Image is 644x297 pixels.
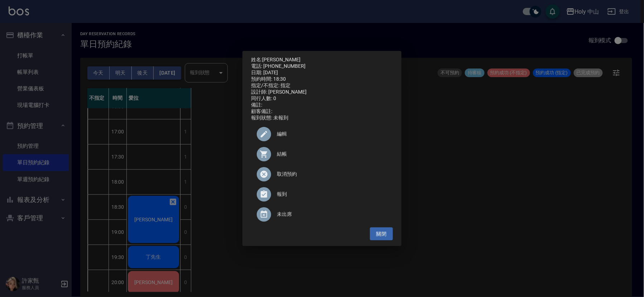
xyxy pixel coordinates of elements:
[262,57,301,62] a: [PERSON_NAME]
[370,227,393,241] button: 關閉
[251,70,393,76] div: 日期: [DATE]
[251,144,393,164] a: 結帳
[277,150,387,158] span: 結帳
[277,211,387,218] span: 未出席
[251,102,393,108] div: 備註:
[277,190,387,198] span: 報到
[251,124,393,144] div: 編輯
[251,184,393,204] div: 報到
[251,204,393,225] div: 未出席
[251,63,393,70] div: 電話: [PHONE_NUMBER]
[251,76,393,82] div: 預約時間: 18:30
[277,130,387,138] span: 編輯
[277,170,387,178] span: 取消預約
[251,82,393,89] div: 指定/不指定: 指定
[251,95,393,102] div: 同行人數: 0
[251,89,393,95] div: 設計師: [PERSON_NAME]
[251,57,393,63] p: 姓名:
[251,108,393,115] div: 顧客備註:
[251,115,393,121] div: 報到狀態: 未報到
[251,164,393,184] div: 取消預約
